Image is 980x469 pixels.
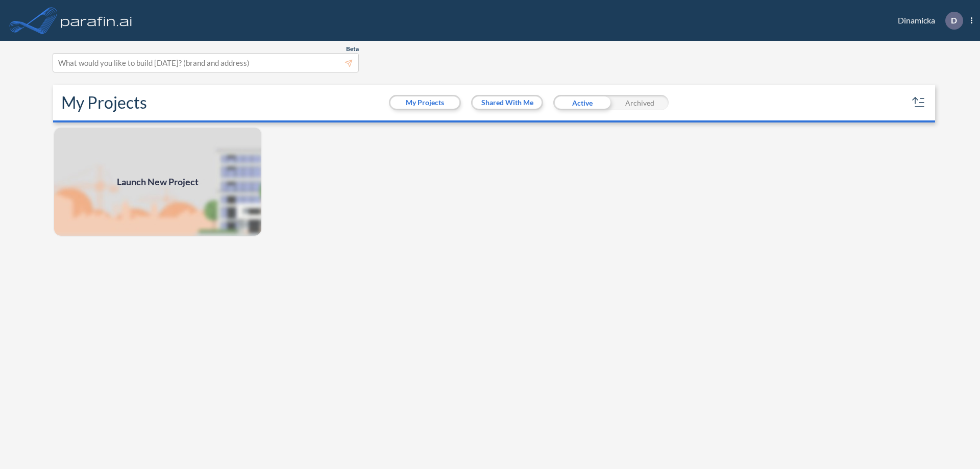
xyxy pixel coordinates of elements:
[61,93,147,112] h2: My Projects
[473,96,542,109] button: Shared With Me
[117,175,199,189] span: Launch New Project
[59,10,134,31] img: logo
[883,12,972,30] div: Dinamicka
[553,95,611,110] div: Active
[53,127,262,237] a: Launch New Project
[346,45,359,53] span: Beta
[911,94,927,111] button: sort
[53,127,262,237] img: add
[951,16,957,25] p: D
[611,95,669,110] div: Archived
[390,96,459,109] button: My Projects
